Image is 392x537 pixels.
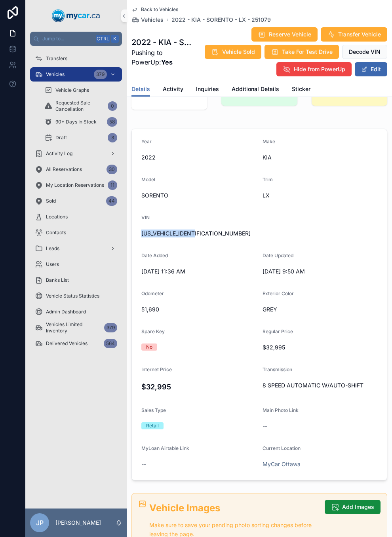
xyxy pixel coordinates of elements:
span: [US_VEHICLE_IDENTIFICATION_NUMBER] [141,230,377,237]
p: [PERSON_NAME] [55,519,101,527]
button: Add Images [325,500,381,514]
span: Details [131,85,150,93]
span: Reserve Vehicle [269,30,311,38]
a: Leads [30,241,122,256]
a: Vehicles379 [30,67,122,82]
div: No [146,343,152,351]
span: MyLoan Airtable Link [141,445,189,451]
button: Vehicle Sold [205,45,261,59]
span: 2022 - KIA - SORENTO - LX - 251079 [171,16,271,24]
a: Vehicle Graphs [40,83,122,97]
span: Sales Type [141,407,166,413]
button: Edit [355,62,387,76]
span: Transfers [46,55,67,62]
div: 30 [107,165,117,174]
a: 90+ Days In Stock58 [40,115,122,129]
button: Transfer Vehicle [321,27,387,42]
span: Locations [46,214,68,220]
span: Vehicle Sold [222,48,255,56]
span: Vehicles [141,16,164,24]
span: KIA [263,154,377,161]
span: 51,690 [141,306,256,313]
a: My Location Reservations11 [30,178,122,192]
span: Odometer [141,290,164,296]
span: Model [141,176,155,182]
span: 90+ Days In Stock [55,119,97,125]
span: Date Added [141,252,168,258]
span: Inquiries [196,85,219,93]
span: Exterior Color [263,290,294,296]
a: Contacts [30,226,122,240]
span: Additional Details [232,85,279,93]
span: Banks List [46,277,69,283]
div: 379 [94,70,107,79]
span: Jump to... [42,36,93,42]
span: Delivered Vehicles [46,340,88,347]
h1: 2022 - KIA - SORENTO - LX - 251079 [131,37,191,48]
strong: Yes [161,58,173,66]
a: Additional Details [232,82,279,98]
span: Requested Sale Cancellation [55,100,105,112]
a: Users [30,257,122,271]
span: Users [46,261,59,268]
span: Contacts [46,230,66,236]
div: 0 [108,101,117,111]
div: scrollable content [25,46,127,361]
span: Internet Price [141,366,172,372]
span: VIN [141,214,150,220]
button: Hide from PowerUp [276,62,352,76]
span: [DATE] 11:36 AM [141,268,256,275]
span: Vehicles Limited Inventory [46,321,101,334]
a: Draft3 [40,131,122,145]
a: Vehicles Limited Inventory379 [30,321,122,335]
div: Retail [146,422,159,429]
div: 3 [108,133,117,142]
a: Vehicles [131,16,164,24]
span: Sticker [292,85,310,93]
span: Draft [55,135,67,141]
span: -- [263,422,267,430]
span: JP [36,518,44,528]
h2: Vehicle Images [149,501,318,514]
span: Hide from PowerUp [294,65,345,73]
span: Sold [46,198,56,204]
h4: $32,995 [141,381,256,392]
a: Inquiries [196,82,219,98]
span: Leads [46,245,59,252]
span: Spare Key [141,328,165,334]
span: SORENTO [141,192,256,199]
a: Requested Sale Cancellation0 [40,99,122,113]
span: Decode VIN [349,48,381,56]
button: Take For Test Drive [265,45,339,59]
span: [DATE] 9:50 AM [263,268,377,275]
a: MyCar Ottawa [263,460,301,468]
a: Activity Log [30,146,122,161]
a: Details [131,82,150,97]
span: Current Location [263,445,301,451]
div: 44 [106,196,117,206]
span: My Location Reservations [46,182,104,188]
span: Date Updated [263,252,293,258]
a: Sold44 [30,194,122,208]
div: 379 [104,323,117,332]
span: 2022 [141,154,256,161]
span: Activity [163,85,183,93]
span: All Reservations [46,166,82,173]
span: Regular Price [263,328,293,334]
a: Back to Vehicles [131,6,178,13]
a: Banks List [30,273,122,287]
a: All Reservations30 [30,162,122,176]
div: 58 [107,117,117,127]
button: Jump to...CtrlK [30,32,122,46]
span: Vehicle Graphs [55,87,89,93]
span: LX [263,192,377,199]
span: Make [263,139,275,144]
a: Transfers [30,51,122,66]
span: Activity Log [46,150,72,157]
a: Admin Dashboard [30,305,122,319]
span: K [112,36,118,42]
span: 8 SPEED AUTOMATIC W/AUTO-SHIFT [263,381,377,389]
div: 11 [108,180,117,190]
span: Ctrl [96,35,110,43]
div: 564 [104,339,117,348]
